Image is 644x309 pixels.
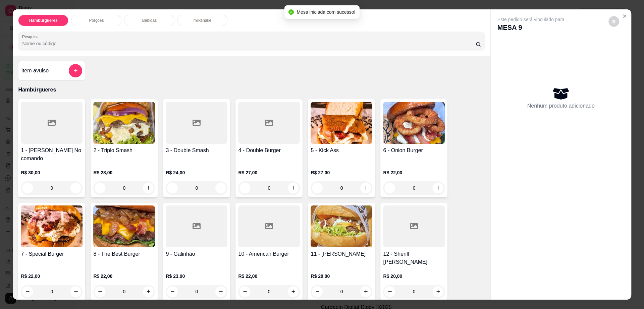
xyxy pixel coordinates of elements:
[21,250,83,258] h4: 7 - Special Burger
[22,34,41,40] label: Pesquisa
[18,86,485,94] p: Hambúrgueres
[383,169,445,176] p: R$ 22,00
[21,169,83,176] p: R$ 30,00
[142,18,157,23] p: Bebidas
[238,273,300,280] p: R$ 22,00
[608,16,619,27] button: decrease-product-quantity
[21,67,49,75] h4: Item avulso
[29,18,58,23] p: Hambúrgueres
[166,250,227,258] h4: 9 - Galinhão
[311,102,372,144] img: product-image
[238,169,300,176] p: R$ 27,00
[69,64,82,77] button: add-separate-item
[21,205,83,247] img: product-image
[311,273,372,280] p: R$ 20,00
[619,11,630,21] button: Close
[527,102,595,110] p: Nenhum produto adicionado
[311,205,372,247] img: product-image
[194,18,211,23] p: milkshake
[93,169,155,176] p: R$ 28,00
[21,273,83,280] p: R$ 22,00
[21,146,83,163] h4: 1 - [PERSON_NAME] No comando
[238,146,300,154] h4: 4 - Double Burger
[311,169,372,176] p: R$ 27,00
[497,16,565,23] p: Este pedido será vinculado para
[93,273,155,280] p: R$ 22,00
[383,273,445,280] p: R$ 20,00
[288,9,294,15] span: check-circle
[93,250,155,258] h4: 8 - The Best Burger
[93,102,155,144] img: product-image
[89,18,104,23] p: Porções
[297,9,355,15] span: Mesa iniciada com sucesso!
[311,250,372,258] h4: 11 - [PERSON_NAME]
[383,102,445,144] img: product-image
[383,146,445,154] h4: 6 - Onion Burger
[166,273,227,280] p: R$ 23,00
[22,40,476,47] input: Pesquisa
[166,146,227,154] h4: 3 - Double Smash
[166,169,227,176] p: R$ 24,00
[238,250,300,258] h4: 10 - American Burger
[311,146,372,154] h4: 5 - Kick Ass
[93,146,155,154] h4: 2 - Triplo Smash
[383,250,445,266] h4: 12 - Sheriff [PERSON_NAME]
[93,205,155,247] img: product-image
[497,23,565,32] p: MESA 9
